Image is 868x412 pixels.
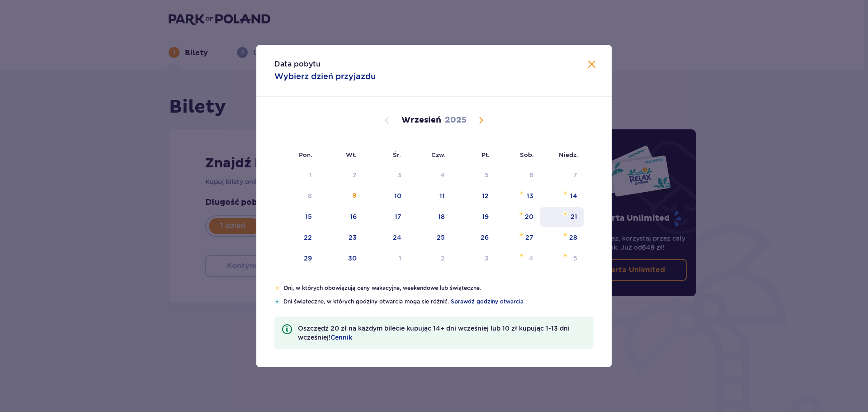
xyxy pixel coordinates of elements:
[485,254,489,263] div: 3
[348,254,357,263] div: 30
[363,207,408,227] td: środa, 17 września 2025
[408,249,452,269] td: czwartek, 2 października 2025
[451,298,524,306] a: Sprawdź godziny otwarcia
[525,233,533,242] div: 27
[408,228,452,248] td: czwartek, 25 września 2025
[540,249,584,269] td: niedziela, 5 października 2025
[451,207,495,227] td: piątek, 19 września 2025
[495,228,540,248] td: sobota, 27 września 2025
[485,170,489,180] div: 5
[540,228,584,248] td: niedziela, 28 września 2025
[353,170,357,180] div: 2
[399,254,401,263] div: 1
[408,186,452,206] td: czwartek, 11 września 2025
[540,186,584,206] td: niedziela, 14 września 2025
[346,151,357,158] small: Wt.
[408,207,452,227] td: czwartek, 18 września 2025
[305,212,312,221] div: 15
[451,166,495,185] td: Not available. piątek, 5 września 2025
[439,191,445,200] div: 11
[481,151,490,158] small: Pt.
[318,186,363,206] td: wtorek, 9 września 2025
[304,233,312,242] div: 22
[284,284,594,292] p: Dni, w których obowiązują ceny wakacyjne, weekendowe lub świąteczne.
[438,212,445,221] div: 18
[559,151,578,158] small: Niedz.
[349,233,357,242] div: 23
[352,191,357,200] div: 9
[274,249,318,269] td: poniedziałek, 29 września 2025
[408,166,452,185] td: Not available. czwartek, 4 września 2025
[256,97,612,284] div: Calendar
[527,191,533,200] div: 13
[481,233,489,242] div: 26
[495,207,540,227] td: sobota, 20 września 2025
[451,186,495,206] td: piątek, 12 września 2025
[529,170,533,180] div: 6
[495,249,540,269] td: sobota, 4 października 2025
[309,170,312,180] div: 1
[394,191,401,200] div: 10
[440,170,445,180] div: 4
[482,191,489,200] div: 12
[308,191,312,200] div: 8
[363,186,408,206] td: środa, 10 września 2025
[431,151,445,158] small: Czw.
[441,254,445,263] div: 2
[304,254,312,263] div: 29
[482,212,489,221] div: 19
[274,166,318,185] td: Not available. poniedziałek, 1 września 2025
[363,166,408,185] td: Not available. środa, 3 września 2025
[393,151,401,158] small: Śr.
[540,207,584,227] td: niedziela, 21 września 2025
[283,298,594,306] p: Dni świąteczne, w których godziny otwarcia mogą się różnić.
[363,228,408,248] td: środa, 24 września 2025
[299,151,312,158] small: Pon.
[274,228,318,248] td: poniedziałek, 22 września 2025
[451,249,495,269] td: piątek, 3 października 2025
[318,207,363,227] td: wtorek, 16 września 2025
[451,228,495,248] td: piątek, 26 września 2025
[540,166,584,185] td: Not available. niedziela, 7 września 2025
[529,254,533,263] div: 4
[350,212,357,221] div: 16
[495,186,540,206] td: sobota, 13 września 2025
[520,151,534,158] small: Sob.
[397,170,401,180] div: 3
[318,228,363,248] td: wtorek, 23 września 2025
[437,233,445,242] div: 25
[318,166,363,185] td: Not available. wtorek, 2 września 2025
[395,212,401,221] div: 17
[274,207,318,227] td: poniedziałek, 15 września 2025
[393,233,401,242] div: 24
[495,166,540,185] td: Not available. sobota, 6 września 2025
[274,186,318,206] td: Not available. poniedziałek, 8 września 2025
[363,249,408,269] td: środa, 1 października 2025
[525,212,533,221] div: 20
[318,249,363,269] td: wtorek, 30 września 2025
